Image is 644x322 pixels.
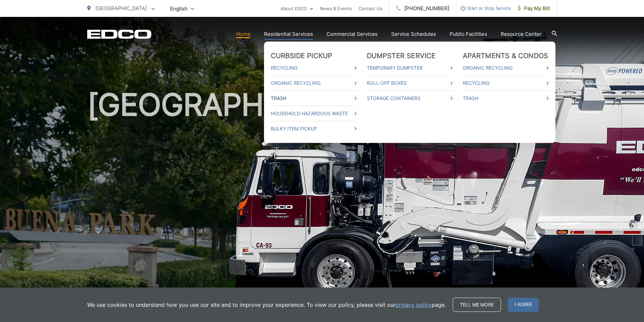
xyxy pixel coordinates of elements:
[87,301,446,309] p: We use cookies to understand how you use our site and to improve your experience. To view our pol...
[367,64,453,72] a: Temporary Dumpster
[453,298,501,312] a: Tell me more
[359,4,382,13] a: Contact Us
[327,30,378,38] a: Commercial Services
[450,30,487,38] a: Public Facilities
[236,30,251,38] a: Home
[396,301,432,309] a: privacy policy
[271,64,357,72] a: Recycling
[271,52,333,60] a: Curbside Pickup
[391,30,436,38] a: Service Schedules
[367,52,436,60] a: Dumpster Service
[463,52,548,60] a: Apartments & Condos
[271,94,357,102] a: Trash
[367,79,453,87] a: Roll-Off Boxes
[463,94,549,102] a: Trash
[320,4,352,13] a: News & Events
[281,4,313,13] a: About EDCO
[508,298,539,312] span: I agree
[463,79,549,87] a: Recycling
[271,79,357,87] a: Organic Recycling
[271,109,357,118] a: Household Hazardous Waste
[165,3,199,15] span: English
[87,88,557,302] h1: [GEOGRAPHIC_DATA]
[95,5,147,11] span: [GEOGRAPHIC_DATA]
[264,30,313,38] a: Residential Services
[367,94,453,102] a: Storage Containers
[518,4,550,13] span: Pay My Bill
[271,125,357,133] a: Bulky Item Pickup
[463,64,549,72] a: Organic Recycling
[501,30,542,38] a: Resource Center
[87,29,151,39] a: EDCD logo. Return to the homepage.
